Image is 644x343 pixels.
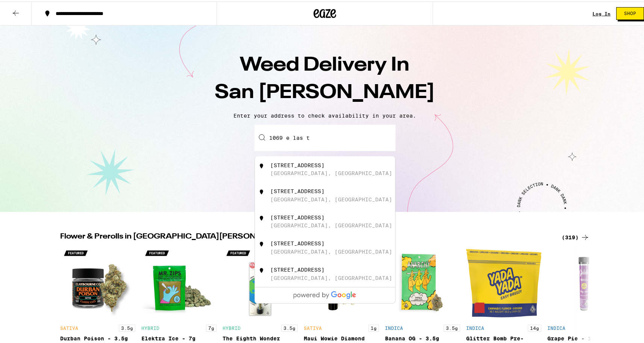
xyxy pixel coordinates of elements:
div: [STREET_ADDRESS] [270,265,324,271]
div: [GEOGRAPHIC_DATA], [GEOGRAPHIC_DATA] [270,221,392,227]
a: (319) [562,231,589,240]
p: HYBRID [141,324,159,329]
div: Grape Pie - 1g [547,334,623,340]
img: Froot - The Eighth Wonder Infused - 3.5g [223,244,298,319]
div: Banana OG - 3.5g [385,334,460,340]
div: Elektra Ice - 7g [141,334,217,340]
button: Shop [616,6,644,18]
img: Yada Yada - Glitter Bomb Pre-Ground - 14g [466,244,541,319]
span: Shop [624,10,636,14]
div: [GEOGRAPHIC_DATA], [GEOGRAPHIC_DATA] [270,169,392,175]
div: [STREET_ADDRESS] [270,213,324,219]
img: location.svg [258,187,265,194]
p: INDICA [385,324,403,329]
div: Durban Poison - 3.5g [60,334,135,340]
div: [GEOGRAPHIC_DATA], [GEOGRAPHIC_DATA] [270,195,392,201]
span: Help [17,5,33,12]
div: [STREET_ADDRESS] [270,239,324,245]
img: location.svg [258,265,265,273]
img: location.svg [258,213,265,221]
p: INDICA [466,324,484,329]
div: [STREET_ADDRESS] [270,161,324,167]
div: [STREET_ADDRESS] [270,187,324,193]
p: 7g [206,323,217,330]
p: 1g [368,323,379,330]
div: Log In [592,10,611,15]
img: Mr. Zips - Elektra Ice - 7g [141,244,217,319]
div: [GEOGRAPHIC_DATA], [GEOGRAPHIC_DATA] [270,273,392,280]
p: SATIVA [60,324,78,329]
p: HYBRID [223,324,241,329]
span: San [PERSON_NAME] [215,82,435,101]
img: location.svg [258,239,265,246]
img: Gelato - Grape Pie - 1g [547,244,623,319]
img: location.svg [258,161,265,168]
p: 3.5g [119,323,135,330]
p: 14g [528,323,541,330]
p: 3.5g [281,323,298,330]
input: Enter your delivery address [255,123,395,150]
img: Claybourne Co. - Durban Poison - 3.5g [60,244,135,319]
p: Enter your address to check availability in your area. [8,111,642,117]
img: Anarchy - Banana OG - 3.5g [385,244,460,319]
h2: Flower & Prerolls in [GEOGRAPHIC_DATA][PERSON_NAME] [60,231,553,240]
p: 3.5g [444,323,460,330]
div: [GEOGRAPHIC_DATA], [GEOGRAPHIC_DATA] [270,247,392,253]
h1: Weed Delivery In [193,50,456,105]
p: INDICA [547,324,565,329]
p: SATIVA [304,324,322,329]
